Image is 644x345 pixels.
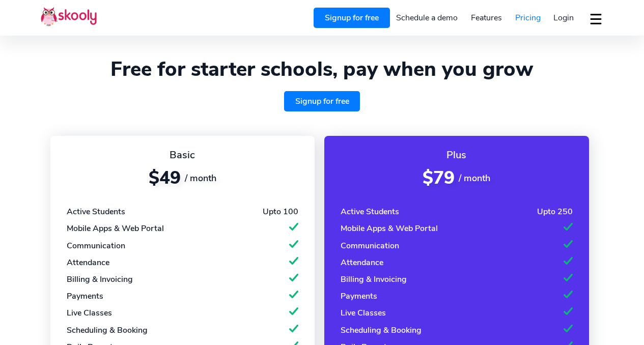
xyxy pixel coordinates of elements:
a: Signup for free [284,91,360,111]
div: Communication [341,240,399,251]
a: Signup for free [314,8,390,28]
div: Communication [67,240,125,251]
div: Active Students [67,206,125,217]
div: Payments [67,291,103,302]
img: Skooly [41,7,97,26]
span: / month [185,172,216,184]
div: Basic [67,148,298,162]
div: Active Students [341,206,399,217]
button: dropdown menu [589,7,603,31]
span: $49 [149,166,181,190]
a: Features [464,10,509,26]
div: Billing & Invoicing [67,274,133,285]
div: Mobile Apps & Web Portal [341,223,438,234]
div: Plus [341,148,572,162]
div: Mobile Apps & Web Portal [67,223,164,234]
span: $79 [423,166,455,190]
div: Live Classes [67,307,112,319]
a: Schedule a demo [390,10,465,26]
a: Login [547,10,580,26]
a: Pricing [509,10,547,26]
div: Scheduling & Booking [67,325,148,336]
div: Attendance [67,257,109,268]
div: Upto 100 [263,206,298,217]
span: Login [553,12,574,23]
h1: Free for starter schools, pay when you grow [41,57,603,81]
div: Upto 250 [537,206,573,217]
div: Attendance [341,257,383,268]
span: Pricing [515,12,541,23]
span: / month [459,172,490,184]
